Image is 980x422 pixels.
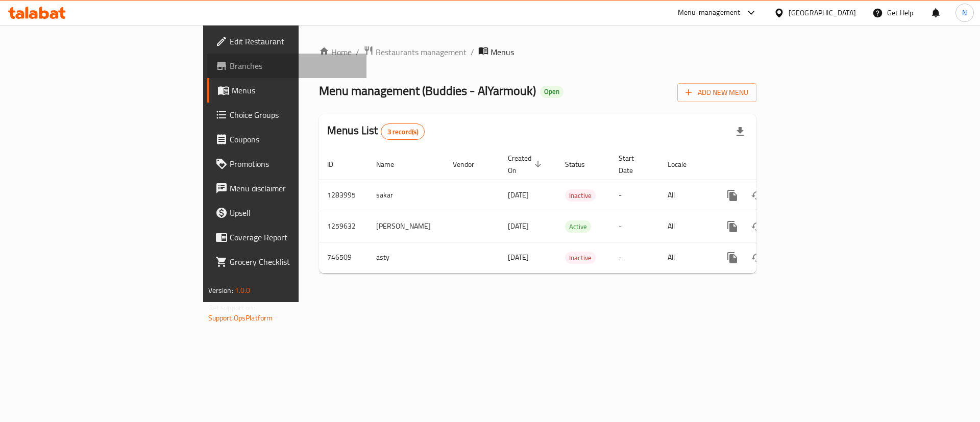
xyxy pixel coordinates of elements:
h2: Menus List [327,123,425,140]
span: Menus [491,46,514,58]
td: All [659,180,712,211]
nav: breadcrumb [319,45,756,59]
a: Grocery Checklist [207,250,367,274]
a: Menus [207,78,367,103]
span: Created On [508,152,545,177]
td: - [610,242,659,273]
button: more [720,214,745,239]
th: Actions [712,149,826,180]
a: Coverage Report [207,225,367,250]
a: Branches [207,54,367,78]
a: Choice Groups [207,103,367,127]
span: [DATE] [508,251,529,264]
span: Menus [232,84,359,96]
td: sakar [368,180,445,211]
span: Coverage Report [230,231,359,243]
span: Inactive [565,190,596,202]
span: ID [327,158,347,170]
span: Start Date [619,152,647,177]
td: All [659,242,712,273]
span: N [962,7,967,18]
span: 1.0.0 [235,284,251,297]
li: / [471,46,474,58]
a: Restaurants management [363,45,467,59]
button: more [720,245,745,270]
div: Active [565,220,591,233]
span: Menu disclaimer [230,182,359,194]
div: Inactive [565,189,596,202]
button: Change Status [745,245,769,270]
button: Change Status [745,214,769,239]
div: Menu-management [678,7,741,19]
table: enhanced table [319,149,826,274]
a: Upsell [207,201,367,225]
div: Inactive [565,252,596,264]
span: Add New Menu [685,86,748,99]
span: Upsell [230,207,359,219]
span: Version: [208,284,233,297]
span: Status [565,158,598,170]
span: Vendor [453,158,487,170]
span: Promotions [230,158,359,170]
td: - [610,211,659,242]
span: Edit Restaurant [230,35,359,47]
div: [GEOGRAPHIC_DATA] [789,7,856,18]
button: Change Status [745,183,769,208]
a: Promotions [207,152,367,176]
span: Coupons [230,133,359,145]
span: Active [565,221,591,233]
span: Inactive [565,252,596,264]
td: All [659,211,712,242]
td: asty [368,242,445,273]
a: Coupons [207,127,367,152]
td: [PERSON_NAME] [368,211,445,242]
span: Name [376,158,407,170]
span: 3 record(s) [381,127,425,137]
span: [DATE] [508,188,529,202]
span: Locale [668,158,700,170]
a: Menu disclaimer [207,176,367,201]
span: Branches [230,60,359,72]
span: [DATE] [508,219,529,233]
div: Open [540,86,563,98]
span: Choice Groups [230,109,359,121]
button: more [720,183,745,208]
span: Get support on: [208,301,255,314]
div: Total records count [381,123,425,140]
span: Menu management ( Buddies - AlYarmouk ) [319,79,536,102]
a: Edit Restaurant [207,29,367,54]
span: Restaurants management [376,46,467,58]
td: - [610,180,659,211]
div: Export file [728,119,752,144]
a: Support.OpsPlatform [208,311,273,325]
span: Open [540,87,563,96]
button: Add New Menu [677,83,756,102]
span: Grocery Checklist [230,256,359,268]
